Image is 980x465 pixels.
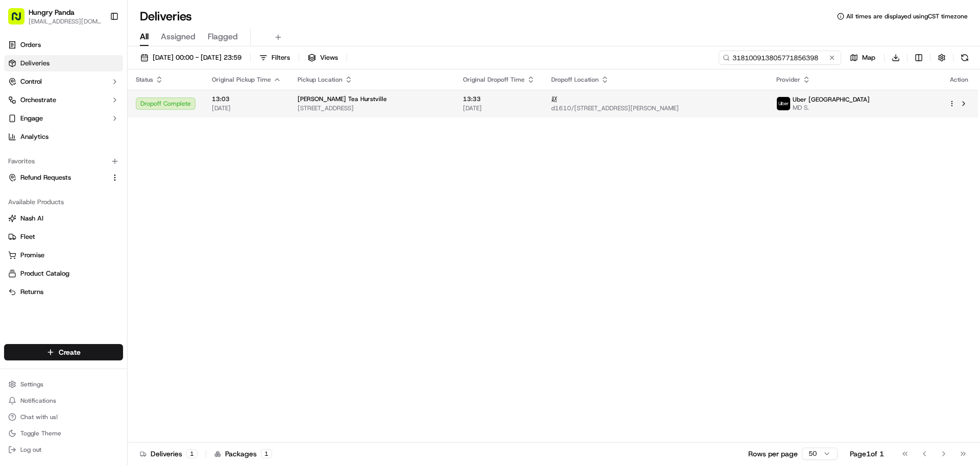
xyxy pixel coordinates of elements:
[32,186,83,194] span: [PERSON_NAME]
[96,228,164,238] span: API Documentation
[463,76,525,84] span: Original Dropoff Time
[20,380,43,388] span: Settings
[793,104,870,112] span: MD S.
[27,66,184,77] input: Got a question? Start typing here...
[8,287,119,297] a: Returns
[59,347,81,357] span: Create
[303,51,342,65] button: Views
[212,76,271,84] span: Original Pickup Time
[551,76,599,84] span: Dropoff Location
[82,224,168,242] a: 💻API Documentation
[153,53,241,62] span: [DATE] 00:00 - [DATE] 23:59
[298,76,342,84] span: Pickup Location
[10,133,68,141] div: Past conversations
[10,41,186,57] p: Welcome 👋
[948,76,970,84] div: Action
[29,7,75,17] button: Hungry Panda
[102,253,124,261] span: Pylon
[4,110,123,127] button: Engage
[4,377,123,391] button: Settings
[10,176,27,192] img: Asif Zaman Khan
[46,108,140,116] div: We're available if you need us!
[4,55,123,71] a: Deliveries
[8,173,107,182] a: Refund Requests
[34,158,37,166] span: •
[4,4,106,29] button: Hungry Panda[EMAIL_ADDRESS][DOMAIN_NAME]
[4,129,123,145] a: Analytics
[20,214,43,223] span: Nash AI
[20,77,42,86] span: Control
[846,12,968,20] span: All times are displayed using CST timezone
[85,186,88,194] span: •
[4,92,123,108] button: Orchestrate
[10,97,29,116] img: 1736555255976-a54dd68f-1ca7-489b-9aae-adbdc363a1c4
[776,76,800,84] span: Provider
[20,228,78,238] span: Knowledge Base
[158,131,186,143] button: See all
[8,269,119,278] a: Product Catalog
[20,251,44,260] span: Promise
[4,210,123,227] button: Nash AI
[463,95,535,103] span: 13:33
[4,247,123,263] button: Promise
[20,232,35,241] span: Fleet
[748,449,798,459] p: Rows per page
[208,31,238,43] span: Flagged
[4,344,123,360] button: Create
[136,76,153,84] span: Status
[20,397,56,405] span: Notifications
[4,410,123,424] button: Chat with us!
[4,153,123,169] div: Favorites
[212,104,281,112] span: [DATE]
[10,229,18,237] div: 📗
[20,269,69,278] span: Product Catalog
[140,31,149,43] span: All
[86,229,94,237] div: 💻
[255,51,295,65] button: Filters
[21,97,40,116] img: 8016278978528_b943e370aa5ada12b00a_72.png
[214,449,272,459] div: Packages
[4,426,123,440] button: Toggle Theme
[20,446,41,454] span: Log out
[29,17,102,26] span: [EMAIL_ADDRESS][DOMAIN_NAME]
[4,265,123,282] button: Product Catalog
[4,37,123,53] a: Orders
[298,95,387,103] span: [PERSON_NAME] Tea Hurstville
[20,95,56,105] span: Orchestrate
[4,169,123,186] button: Refund Requests
[272,53,290,62] span: Filters
[793,95,870,104] span: Uber [GEOGRAPHIC_DATA]
[4,229,123,245] button: Fleet
[320,53,338,62] span: Views
[46,97,167,108] div: Start new chat
[463,104,535,112] span: [DATE]
[20,114,43,123] span: Engage
[298,104,447,112] span: [STREET_ADDRESS]
[161,31,195,43] span: Assigned
[8,214,119,223] a: Nash AI
[4,194,123,210] div: Available Products
[551,95,557,103] span: 赵
[10,10,31,31] img: Nash
[845,51,880,65] button: Map
[20,429,61,437] span: Toggle Theme
[72,253,124,261] a: Powered byPylon
[4,443,123,457] button: Log out
[719,51,841,65] input: Type to search
[20,186,29,194] img: 1736555255976-a54dd68f-1ca7-489b-9aae-adbdc363a1c4
[8,251,119,260] a: Promise
[186,449,198,458] div: 1
[261,449,272,458] div: 1
[8,232,119,241] a: Fleet
[39,158,68,166] span: 11:51 AM
[4,284,123,300] button: Returns
[20,40,41,50] span: Orders
[4,394,123,408] button: Notifications
[140,8,192,25] h1: Deliveries
[20,59,50,68] span: Deliveries
[862,53,875,62] span: Map
[850,449,884,459] div: Page 1 of 1
[20,287,43,297] span: Returns
[20,173,71,182] span: Refund Requests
